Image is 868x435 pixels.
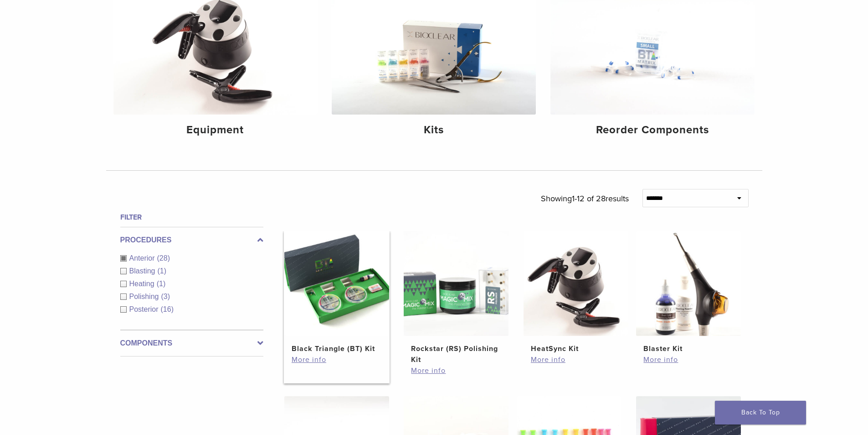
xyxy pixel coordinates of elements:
[636,231,742,354] a: Blaster KitBlaster Kit
[541,189,629,208] p: Showing results
[523,231,629,354] a: HeatSync KitHeatSync Kit
[161,293,170,300] span: (3)
[129,293,161,300] span: Polishing
[643,354,734,365] a: More info
[524,231,628,336] img: HeatSync Kit
[120,212,263,223] h4: Filter
[558,122,747,138] h4: Reorder Components
[157,280,166,288] span: (1)
[292,343,382,354] h2: Black Triangle (BT) Kit
[531,343,621,354] h2: HeatSync Kit
[643,343,734,354] h2: Blaster Kit
[129,280,157,288] span: Heating
[129,305,161,313] span: Posterior
[120,338,263,349] label: Components
[531,354,621,365] a: More info
[411,343,501,365] h2: Rockstar (RS) Polishing Kit
[292,354,382,365] a: More info
[121,122,310,138] h4: Equipment
[403,231,509,365] a: Rockstar (RS) Polishing KitRockstar (RS) Polishing Kit
[284,231,389,336] img: Black Triangle (BT) Kit
[715,401,806,425] a: Back To Top
[157,267,166,275] span: (1)
[120,235,263,246] label: Procedures
[572,194,606,204] span: 1-12 of 28
[339,122,529,138] h4: Kits
[284,231,390,354] a: Black Triangle (BT) KitBlack Triangle (BT) Kit
[157,254,170,262] span: (28)
[161,305,174,313] span: (16)
[129,267,158,275] span: Blasting
[404,231,508,336] img: Rockstar (RS) Polishing Kit
[636,231,741,336] img: Blaster Kit
[129,254,157,262] span: Anterior
[411,365,501,376] a: More info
